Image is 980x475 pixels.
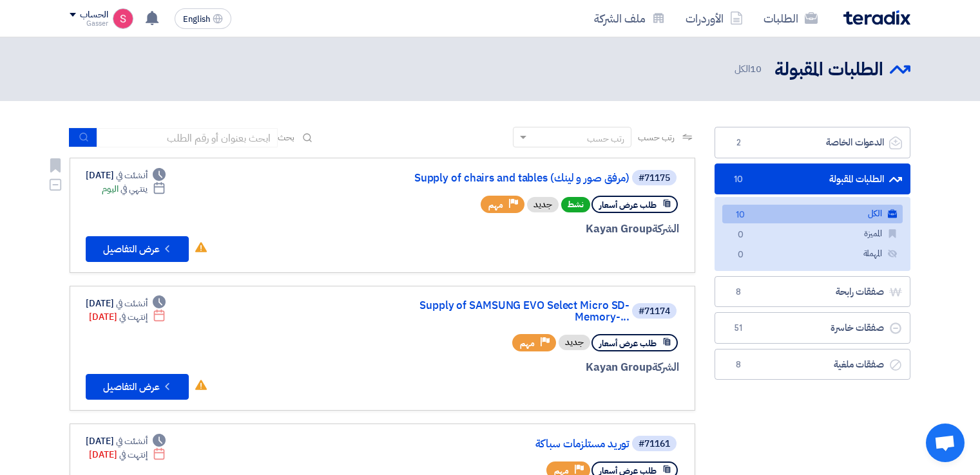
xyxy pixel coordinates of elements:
a: Supply of chairs and tables (مرفق صور و لينك) [372,172,629,184]
div: [DATE] [86,297,166,310]
div: جديد [527,197,559,212]
div: جديد [559,335,590,350]
span: 51 [731,322,746,335]
div: #71161 [639,440,670,449]
span: 10 [750,62,762,76]
span: 0 [733,248,748,262]
a: الطلبات المقبولة10 [715,163,910,195]
span: English [183,15,210,24]
a: المهملة [722,245,903,263]
button: English [175,8,231,29]
span: 10 [731,173,746,186]
a: الكل [722,205,903,223]
span: إنتهت في [119,310,147,324]
div: Kayan Group [369,221,679,237]
a: توريد مستلزمات سباكة [372,438,629,450]
a: صفقات خاسرة51 [715,312,910,344]
a: ملف الشركة [584,3,675,33]
img: unnamed_1748516558010.png [113,8,133,29]
a: الدعوات الخاصة2 [715,127,910,158]
span: مهم [520,337,535,349]
div: #71175 [639,174,670,183]
span: نشط [561,197,590,212]
span: طلب عرض أسعار [599,337,657,349]
span: الكل [735,62,764,77]
span: الشركة [652,221,680,237]
div: رتب حسب [587,132,624,145]
span: أنشئت في [116,434,147,448]
span: رتب حسب [638,131,675,144]
div: [DATE] [89,448,166,461]
div: Gasser [70,20,108,27]
img: Teradix logo [843,10,910,25]
span: مهم [488,199,503,211]
span: أنشئت في [116,297,147,310]
span: بحث [278,131,294,144]
span: إنتهت في [119,448,147,461]
div: اليوم [102,182,166,196]
button: عرض التفاصيل [86,374,189,400]
button: عرض التفاصيل [86,236,189,262]
span: 8 [731,286,746,299]
span: 8 [731,359,746,371]
a: الطلبات [753,3,828,33]
div: #71174 [639,307,670,316]
a: الأوردرات [675,3,753,33]
a: صفقات رابحة8 [715,276,910,308]
a: Open chat [926,424,965,462]
span: 0 [733,228,748,242]
a: Supply of SAMSUNG EVO Select Micro SD-Memory-... [372,300,629,323]
div: [DATE] [86,169,166,182]
div: الحساب [80,10,108,21]
div: Kayan Group [369,359,679,376]
span: ينتهي في [120,182,147,196]
span: 2 [731,136,746,149]
span: الشركة [652,359,680,375]
h2: الطلبات المقبولة [774,57,883,82]
div: [DATE] [89,310,166,324]
input: ابحث بعنوان أو رقم الطلب [97,128,278,147]
span: 10 [733,209,748,222]
a: صفقات ملغية8 [715,349,910,380]
span: أنشئت في [116,169,147,182]
a: المميزة [722,225,903,243]
span: طلب عرض أسعار [599,199,657,211]
div: [DATE] [86,434,166,448]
